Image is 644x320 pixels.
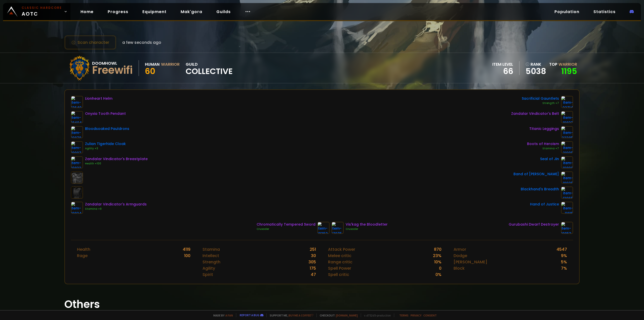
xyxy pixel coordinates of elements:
[328,271,349,278] div: Spell critic
[71,96,83,108] img: item-12640
[203,271,213,278] div: Spirit
[558,61,577,67] span: Warrior
[161,61,180,67] div: Warrior
[104,7,132,17] a: Progress
[328,265,351,271] div: Spell Power
[85,111,126,116] div: Onyxia Tooth Pendant
[92,66,133,74] div: Freewifi
[64,35,116,50] button: Scan character
[177,7,206,17] a: Mak'gora
[85,147,126,151] div: Agility +3
[22,6,62,18] span: AOTC
[454,253,467,259] div: Dodge
[346,227,388,231] div: Crusader
[561,65,577,77] a: 1195
[85,141,126,147] div: Zulian Tigerhide Cloak
[530,202,559,207] div: Hand of Justice
[71,111,83,123] img: item-18404
[122,39,161,46] span: a few seconds ago
[85,126,129,131] div: Bloodsoaked Pauldrons
[186,67,233,75] span: Collective
[138,7,171,17] a: Equipment
[266,313,313,317] span: Support me,
[145,65,155,77] span: 60
[549,61,577,67] div: Top
[289,313,313,317] a: Buy me a coffee
[550,7,583,17] a: Population
[212,7,235,17] a: Guilds
[332,222,344,234] img: item-17075
[522,101,559,105] div: Strength +7
[561,141,573,153] img: item-21995
[203,265,215,271] div: Agility
[308,259,316,265] div: 305
[71,202,83,214] img: item-19824
[225,313,233,317] a: a fan
[328,246,355,253] div: Attack Power
[492,67,513,75] div: 66
[434,246,441,253] div: 870
[257,222,315,227] div: Chromatically Tempered Sword
[76,7,98,17] a: Home
[257,227,315,231] div: Crusader
[435,271,441,278] div: 0 %
[71,126,83,138] img: item-19878
[540,156,559,162] div: Seal of Jin
[328,253,351,259] div: Melee critic
[186,61,233,75] div: guild
[561,253,567,259] div: 9 %
[561,202,573,214] img: item-11815
[240,313,259,317] a: Report a bug
[526,67,546,75] a: 5038
[311,271,316,278] div: 47
[336,313,358,317] a: [DOMAIN_NAME]
[85,96,112,101] div: Lionheart Helm
[64,296,580,312] h1: Others
[85,207,147,211] div: Stamina +9
[85,162,148,166] div: Health +100
[145,61,159,67] div: Human
[184,253,190,259] div: 100
[526,61,546,67] div: rank
[522,96,559,101] div: Sacrificial Gauntlets
[3,3,70,20] a: Classic HardcoreAOTC
[361,313,391,317] span: v. d752d5 - production
[85,156,148,162] div: Zandalar Vindicator's Breastplate
[328,259,352,265] div: Range critic
[434,259,441,265] div: 10 %
[556,246,567,253] div: 4547
[71,141,83,153] img: item-19907
[92,60,133,66] div: Doomhowl
[561,111,573,123] img: item-19823
[203,253,219,259] div: Intellect
[71,156,83,168] img: item-19822
[203,246,220,253] div: Stamina
[454,265,465,271] div: Block
[77,246,90,253] div: Health
[561,187,573,199] img: item-13965
[316,313,358,317] span: Checkout
[311,253,316,259] div: 30
[492,61,513,67] div: item level
[411,313,421,317] a: Privacy
[561,259,567,265] div: 5 %
[561,156,573,168] img: item-19898
[527,141,559,147] div: Boots of Heroism
[561,171,573,184] img: item-19925
[317,222,330,234] img: item-19352
[423,313,437,317] a: Consent
[210,313,233,317] span: Made by
[561,96,573,108] img: item-22714
[85,202,147,207] div: Zandalar Vindicator's Armguards
[77,253,88,259] div: Rage
[513,171,559,177] div: Band of [PERSON_NAME]
[561,126,573,138] img: item-22385
[511,111,559,116] div: Zandalar Vindicator's Belt
[433,253,441,259] div: 23 %
[561,265,567,271] div: 7 %
[399,313,409,317] a: Terms
[346,222,388,227] div: Vis'kag the Bloodletter
[509,222,559,227] div: Gurubashi Dwarf Destroyer
[22,6,62,10] small: Classic Hardcore
[454,246,466,253] div: Armor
